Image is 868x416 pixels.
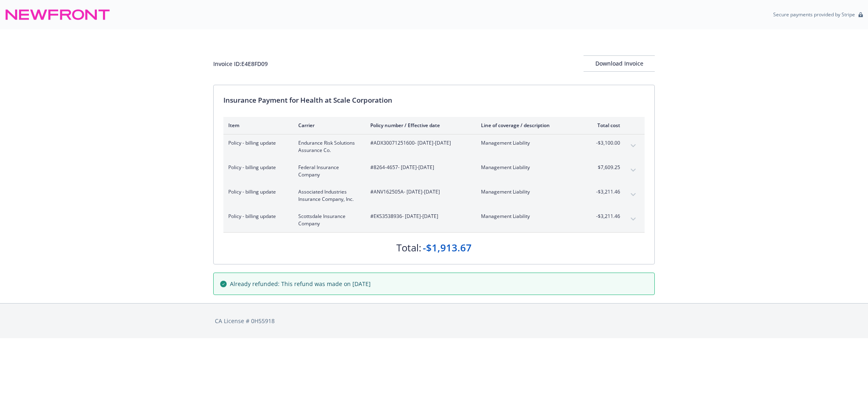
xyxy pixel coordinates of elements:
span: Federal Insurance Company [298,164,357,178]
span: Management Liability [481,188,577,196]
div: Policy - billing updateScottsdale Insurance Company#EKS3538936- [DATE]-[DATE]Management Liability... [223,208,645,232]
div: Policy number / Effective date [370,122,468,129]
span: Policy - billing update [228,213,285,220]
span: #ANV162505A - [DATE]-[DATE] [370,188,468,196]
span: Endurance Risk Solutions Assurance Co. [298,139,357,154]
div: Insurance Payment for Health at Scale Corporation [223,95,645,106]
span: Management Liability [481,213,577,220]
span: -$3,100.00 [590,139,620,147]
span: Management Liability [481,139,577,147]
span: #ADX30071251600 - [DATE]-[DATE] [370,139,468,147]
div: Total: [396,241,421,255]
span: Scottsdale Insurance Company [298,213,357,227]
button: expand content [627,164,640,177]
div: Total cost [590,122,620,129]
div: Line of coverage / description [481,122,577,129]
div: -$1,913.67 [423,241,472,255]
div: Carrier [298,122,357,129]
div: Invoice ID: E4E8FD09 [213,59,268,68]
button: Download Invoice [584,55,655,72]
span: Management Liability [481,164,577,171]
span: -$3,211.46 [590,188,620,196]
span: Policy - billing update [228,139,285,147]
div: Policy - billing updateEndurance Risk Solutions Assurance Co.#ADX30071251600- [DATE]-[DATE]Manage... [223,134,645,159]
p: Secure payments provided by Stripe [773,11,855,18]
span: Policy - billing update [228,188,285,196]
span: $7,609.25 [590,164,620,171]
div: CA License # 0H55918 [215,317,653,325]
span: Policy - billing update [228,164,285,171]
button: expand content [627,139,640,152]
button: expand content [627,213,640,226]
div: Policy - billing updateAssociated Industries Insurance Company, Inc.#ANV162505A- [DATE]-[DATE]Man... [223,183,645,208]
div: Policy - billing updateFederal Insurance Company#8264-4657- [DATE]-[DATE]Management Liability$7,6... [223,159,645,183]
span: Associated Industries Insurance Company, Inc. [298,188,357,203]
div: Download Invoice [584,56,655,71]
span: -$3,211.46 [590,213,620,220]
button: expand content [627,188,640,201]
span: Already refunded: This refund was made on [DATE] [230,280,371,288]
div: Item [228,122,285,129]
span: #8264-4657 - [DATE]-[DATE] [370,164,468,171]
span: #EKS3538936 - [DATE]-[DATE] [370,213,468,220]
